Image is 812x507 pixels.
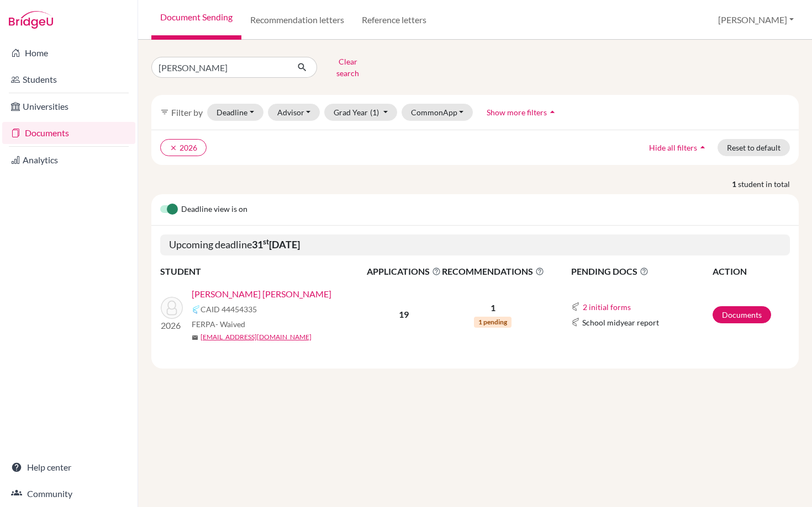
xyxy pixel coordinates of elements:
h5: Upcoming deadline [160,234,790,255]
a: Universities [2,95,135,118]
i: arrow_drop_up [547,106,558,118]
img: Bridge-U [9,11,53,29]
span: Show more filters [487,108,547,117]
span: 1 pending [474,317,512,328]
span: School midyear report [582,317,659,328]
i: arrow_drop_up [697,142,708,153]
span: Filter by [171,107,203,118]
th: ACTION [712,264,790,279]
strong: 1 [732,178,738,190]
span: Hide all filters [649,143,697,152]
input: Find student by name... [151,57,288,78]
a: Help center [2,456,135,478]
i: filter_list [160,108,169,116]
img: Taboada Cuadra, Paulina [161,297,183,319]
a: Documents [2,122,135,144]
span: student in total [738,178,799,190]
b: 31 [DATE] [252,238,300,250]
a: Analytics [2,149,135,171]
p: 2026 [161,319,183,332]
span: CAID 44454335 [201,303,257,315]
button: Hide all filtersarrow_drop_up [640,139,718,156]
span: APPLICATIONS [367,265,441,278]
th: STUDENT [160,264,366,279]
img: Common App logo [571,302,580,311]
span: Deadline view is on [181,203,247,216]
a: Home [2,42,135,64]
button: Advisor [268,104,320,121]
button: Show more filtersarrow_drop_up [477,104,567,121]
span: mail [192,334,198,341]
span: RECOMMENDATIONS [442,265,544,278]
span: FERPA [192,318,245,330]
a: Students [2,68,135,90]
a: Documents [713,306,771,323]
i: clear [170,144,177,152]
sup: st [263,237,269,246]
button: Reset to default [718,139,790,156]
span: (1) [370,108,379,117]
button: 2 initial forms [582,301,631,313]
img: Common App logo [571,318,580,327]
span: PENDING DOCS [571,265,712,278]
button: Deadline [207,104,263,121]
a: Community [2,483,135,505]
button: Clear search [317,53,378,82]
p: 1 [442,301,544,314]
span: - Waived [215,319,245,329]
b: 19 [399,309,409,319]
button: clear2026 [160,139,207,156]
button: CommonApp [402,104,473,121]
a: [EMAIL_ADDRESS][DOMAIN_NAME] [201,332,312,342]
a: [PERSON_NAME] [PERSON_NAME] [192,287,331,301]
button: [PERSON_NAME] [713,9,799,30]
img: Common App logo [192,305,201,314]
button: Grad Year(1) [324,104,397,121]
